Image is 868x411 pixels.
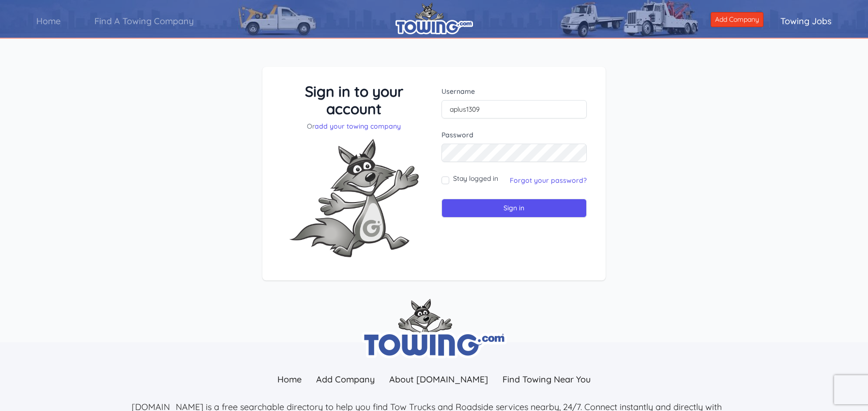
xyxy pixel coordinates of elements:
h3: Sign in to your account [281,83,427,117]
a: Towing Jobs [763,7,849,35]
img: towing [362,299,507,358]
label: Username [442,87,587,96]
a: Find Towing Near You [495,369,598,390]
a: Forgot your password? [510,176,587,185]
a: Home [270,369,309,390]
img: logo.png [396,2,473,34]
a: add your towing company [315,122,401,131]
label: Password [442,130,587,140]
p: Or [281,121,427,131]
img: Fox-Excited.png [281,131,426,265]
a: Find A Towing Company [77,7,211,35]
a: Add Company [309,369,382,390]
a: Home [19,7,77,35]
input: Sign in [442,199,587,218]
label: Stay logged in [453,174,498,183]
a: Add Company [711,12,763,27]
a: About [DOMAIN_NAME] [382,369,495,390]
